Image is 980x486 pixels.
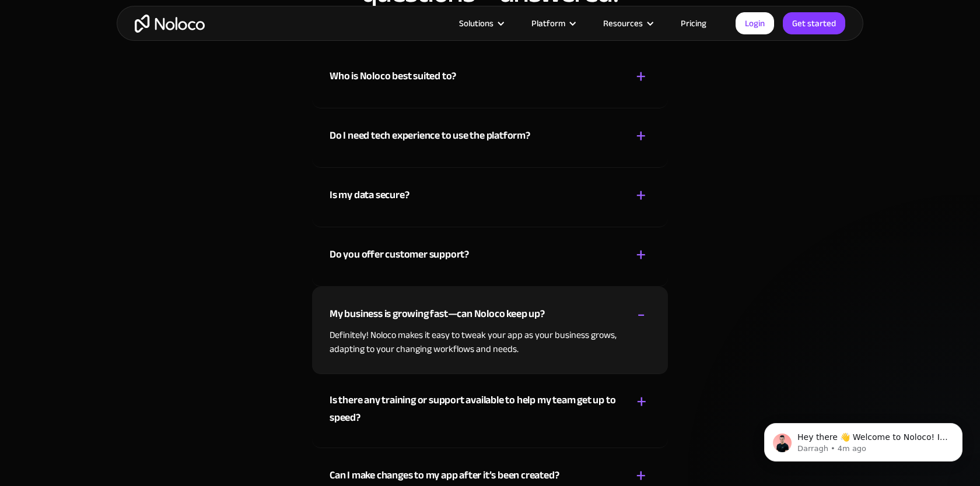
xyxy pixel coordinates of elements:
div: - [637,304,645,325]
a: Login [736,12,774,34]
div: Is there any training or support available to help my team get up to speed? [330,392,619,427]
a: Pricing [666,16,721,31]
iframe: Intercom notifications message [747,399,980,480]
div: Solutions [444,16,517,31]
div: Solutions [459,16,494,31]
div: + [636,466,646,486]
div: + [636,126,646,146]
div: + [636,66,646,87]
div: + [636,245,646,265]
div: Resources [603,16,643,31]
div: Do you offer customer support? [330,246,469,263]
a: home [135,15,205,33]
div: Can I make changes to my app after it’s been created? [330,467,559,484]
div: My business is growing fast—can Noloco keep up? [330,305,545,323]
p: Definitely! Noloco makes it easy to tweak your app as your business grows, adapting to your chang... [330,328,650,356]
div: Do I need tech experience to use the platform? [330,127,530,145]
a: Get started [783,12,845,34]
div: Platform [517,16,589,31]
div: Platform [531,16,565,31]
div: Is my data secure? [330,186,409,204]
div: + [636,185,646,206]
div: Resources [589,16,666,31]
div: + [636,392,647,412]
div: Who is Noloco best suited to? [330,68,456,85]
